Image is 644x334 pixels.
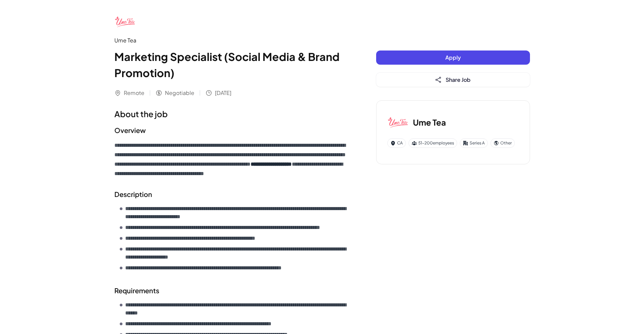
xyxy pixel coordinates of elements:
[376,73,530,87] button: Share Job
[445,54,461,61] span: Apply
[460,138,488,148] div: Series A
[409,138,457,148] div: 51-200 employees
[114,189,349,199] h2: Description
[114,108,349,120] h1: About the job
[376,51,530,65] button: Apply
[114,48,349,81] h1: Marketing Specialist (Social Media & Brand Promotion)
[387,138,406,148] div: CA
[124,89,144,97] span: Remote
[491,138,515,148] div: Other
[165,89,194,97] span: Negotiable
[114,286,349,296] h2: Requirements
[413,116,446,128] h3: Ume Tea
[387,111,409,133] img: Um
[114,125,349,135] h2: Overview
[446,76,471,83] span: Share Job
[114,11,136,32] img: Um
[114,36,349,44] div: Ume Tea
[215,89,231,97] span: [DATE]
